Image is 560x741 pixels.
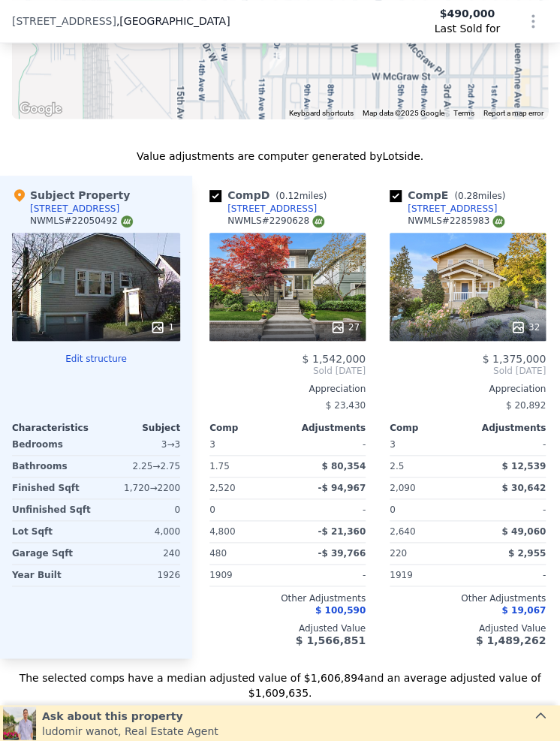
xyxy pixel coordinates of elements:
button: Keyboard shortcuts [289,108,354,119]
span: 0 [209,505,215,515]
img: ludomir wanot [3,706,36,739]
span: [STREET_ADDRESS] [12,14,116,29]
img: NWMLS Logo [492,215,504,227]
span: 2,090 [390,483,415,493]
span: $ 19,067 [501,605,546,616]
span: 0 [390,505,396,515]
div: Other Adjustments [209,592,366,604]
span: -$ 39,766 [318,548,366,559]
a: [STREET_ADDRESS] [390,203,497,215]
div: NWMLS # 2290628 [227,215,324,227]
img: NWMLS Logo [121,215,133,227]
div: Bedrooms [12,434,93,455]
a: [STREET_ADDRESS] [209,203,317,215]
div: Adjusted Value [390,622,546,634]
span: $ 1,566,851 [296,634,366,646]
div: - [291,499,366,520]
div: Appreciation [390,383,546,395]
span: $ 1,489,262 [476,634,546,646]
div: - [471,434,546,455]
div: 27 [330,320,360,335]
img: Google [16,99,65,119]
div: Comp [209,422,288,434]
div: Unfinished Sqft [12,499,93,520]
span: $ 20,892 [506,400,546,411]
span: 3 [209,439,215,450]
span: $ 12,539 [501,461,546,471]
div: Garage Sqft [12,543,93,564]
div: 1,720 → 2200 [99,477,180,499]
span: Sold [DATE] [390,365,546,377]
div: 1 [150,320,174,335]
span: Sold [DATE] [209,365,366,377]
span: 480 [209,548,227,559]
div: [STREET_ADDRESS] [30,203,119,215]
div: [STREET_ADDRESS] [408,203,497,215]
div: Adjustments [288,422,366,434]
span: 0.12 [279,191,300,201]
div: - [471,565,546,586]
div: NWMLS # 2285983 [408,215,504,227]
span: $ 1,542,000 [302,353,366,365]
div: Finished Sqft [12,477,93,499]
div: Comp [390,422,468,434]
span: $ 2,955 [508,548,546,559]
a: Report a map error [483,109,543,117]
div: 0 [99,499,180,520]
a: Terms (opens in new tab) [453,109,474,117]
div: NWMLS # 22050492 [30,215,133,227]
div: ludomir wanot , Real Estate Agent [42,723,218,738]
div: 2401 10th Ave W [269,48,286,74]
span: Last Sold for [434,21,500,36]
div: Comp D [209,188,333,203]
div: Adjustments [468,422,546,434]
span: $490,000 [439,6,495,21]
span: $ 49,060 [501,526,546,537]
div: - [291,434,366,455]
span: $ 30,642 [501,483,546,493]
div: 1.75 [209,456,285,477]
a: Open this area in Google Maps (opens a new window) [16,99,65,119]
img: NWMLS Logo [312,215,324,227]
span: $ 100,590 [315,605,366,616]
span: ( miles) [448,191,511,201]
div: Subject Property [12,188,130,203]
div: Other Adjustments [390,592,546,604]
span: -$ 94,967 [318,483,366,493]
div: [STREET_ADDRESS] [227,203,317,215]
div: 32 [510,320,540,335]
div: 4,000 [99,521,180,542]
div: Lot Sqft [12,521,93,542]
div: Ask about this property [42,708,218,723]
span: 2,640 [390,526,415,537]
div: Year Built [12,565,93,586]
div: Comp E [390,188,511,203]
span: , [GEOGRAPHIC_DATA] [116,14,230,29]
button: Show Options [518,6,548,36]
span: 2,520 [209,483,235,493]
button: Edit structure [12,353,180,365]
div: 1926 [99,565,180,586]
span: ( miles) [269,191,333,201]
div: 3 → 3 [99,434,180,455]
div: Bathrooms [12,456,93,477]
div: 1919 [390,565,465,586]
span: -$ 21,360 [318,526,366,537]
div: - [291,565,366,586]
div: Characteristics [12,422,96,434]
div: Adjusted Value [209,622,366,634]
span: $ 80,354 [321,461,366,471]
span: $ 23,430 [326,400,366,411]
span: Map data ©2025 Google [363,109,444,117]
div: - [471,499,546,520]
span: 4,800 [209,526,235,537]
div: 1909 [209,565,285,586]
span: 220 [390,548,407,559]
span: 3 [390,439,396,450]
div: Appreciation [209,383,366,395]
span: 0.28 [458,191,478,201]
div: 2.25 → 2.75 [99,456,180,477]
div: 240 [99,543,180,564]
div: 2.5 [390,456,465,477]
span: $ 1,375,000 [482,353,546,365]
